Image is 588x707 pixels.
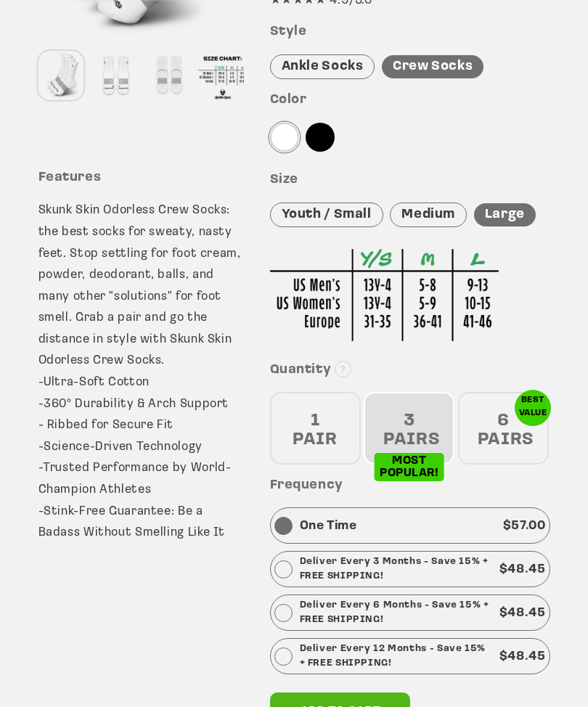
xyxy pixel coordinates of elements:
p: Deliver Every 3 Months - Save 15% + FREE SHIPPING! [300,555,492,584]
p: One Time [300,515,357,537]
div: Large [474,203,536,227]
div: Youth / Small [270,203,383,228]
h3: Style [270,24,550,41]
p: Skunk Skin Odorless Crew Socks: the best socks for sweaty, nasty feet. Stop settling for foot cre... [38,200,245,565]
div: Medium [390,203,467,228]
span: 57.00 [511,520,545,532]
h3: Size [270,172,550,189]
p: $ [499,559,546,581]
p: $ [499,646,546,668]
div: Crew Socks [382,55,483,79]
img: Sizing Chart [270,249,499,341]
div: Ankle Socks [270,54,375,80]
h3: Frequency [270,478,550,494]
span: 48.45 [507,650,545,663]
span: 48.45 [507,563,545,576]
div: 6 PAIRS [458,392,549,465]
h3: Features [38,170,245,187]
span: 48.45 [507,607,545,619]
p: $ [499,602,546,624]
p: $ [503,515,546,537]
p: Deliver Every 12 Months - Save 15% + FREE SHIPPING! [300,642,492,671]
h3: Color [270,92,550,109]
div: 1 PAIR [270,392,361,465]
h3: Quantity [270,362,550,379]
p: Deliver Every 6 Months - Save 15% + FREE SHIPPING! [300,598,492,627]
div: 3 PAIRS [364,392,454,465]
